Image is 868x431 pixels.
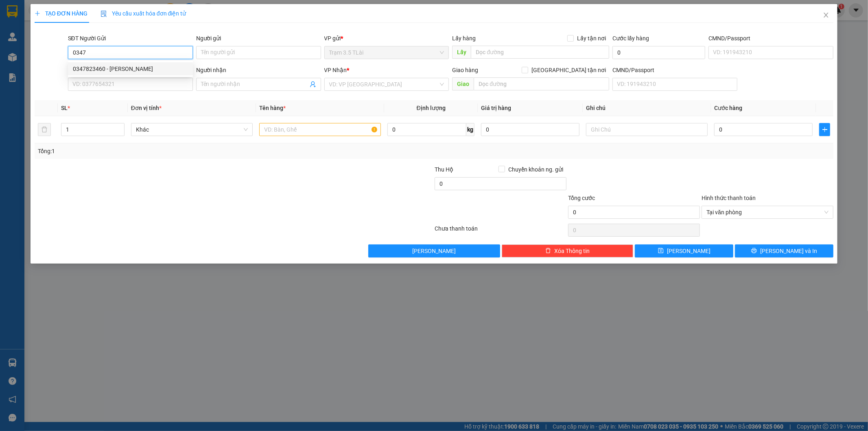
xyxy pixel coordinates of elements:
[259,123,381,136] input: VD: Bàn, Ghế
[35,10,87,17] span: TẠO ĐƠN HÀNG
[760,246,817,255] span: [PERSON_NAME] và In
[612,46,705,59] input: Cước lấy hàng
[554,246,590,255] span: Xóa Thông tin
[583,100,711,116] th: Ghi chú
[68,62,193,75] div: 0347823460 - đoàn thanh hùng
[101,10,186,17] span: Yêu cầu xuất hóa đơn điện tử
[196,34,321,43] div: Người gửi
[35,11,40,16] span: plus
[471,46,609,59] input: Dọc đường
[368,244,500,257] button: [PERSON_NAME]
[528,66,609,75] span: [GEOGRAPHIC_DATA] tận nơi
[452,35,476,42] span: Lấy hàng
[568,195,595,201] span: Tổng cước
[635,244,733,257] button: save[PERSON_NAME]
[136,123,248,136] span: Khác
[586,123,708,136] input: Ghi Chú
[68,34,193,43] div: SĐT Người Gửi
[452,67,478,73] span: Giao hàng
[714,105,742,111] span: Cước hàng
[751,248,757,254] span: printer
[259,105,286,111] span: Tên hàng
[101,11,107,17] img: icon
[412,246,456,255] span: [PERSON_NAME]
[452,77,474,90] span: Giao
[706,206,829,218] span: Tại văn phòng
[702,195,756,201] label: Hình thức thanh toán
[545,248,551,254] span: delete
[823,12,829,18] span: close
[819,123,830,136] button: plus
[434,224,568,238] div: Chưa thanh toán
[502,244,634,257] button: deleteXóa Thông tin
[61,105,68,111] span: SL
[708,34,833,43] div: CMND/Passport
[574,34,609,43] span: Lấy tận nơi
[735,244,833,257] button: printer[PERSON_NAME] và In
[466,123,474,136] span: kg
[196,66,321,75] div: Người nhận
[612,66,737,75] div: CMND/Passport
[815,4,837,27] button: Close
[658,248,664,254] span: save
[481,105,511,111] span: Giá trị hàng
[73,64,188,73] div: 0347823460 - [PERSON_NAME]
[667,246,711,255] span: [PERSON_NAME]
[417,105,446,111] span: Định lượng
[481,123,579,136] input: 0
[324,67,347,73] span: VP Nhận
[38,123,51,136] button: delete
[324,34,449,43] div: VP gửi
[310,81,316,88] span: user-add
[505,165,566,174] span: Chuyển khoản ng. gửi
[820,126,830,133] span: plus
[435,166,453,173] span: Thu Hộ
[452,46,471,59] span: Lấy
[131,105,162,111] span: Đơn vị tính
[474,77,609,90] input: Dọc đường
[329,46,444,59] span: Trạm 3.5 TLài
[38,147,335,156] div: Tổng: 1
[612,35,649,42] label: Cước lấy hàng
